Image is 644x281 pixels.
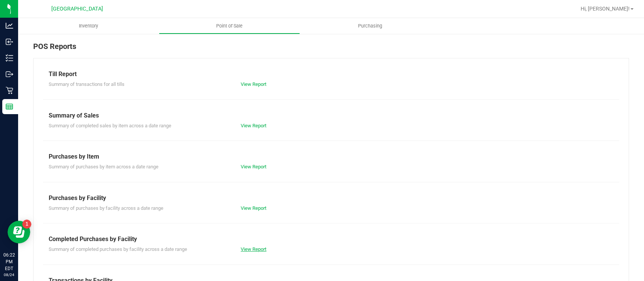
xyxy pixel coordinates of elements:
[18,18,159,34] a: Inventory
[49,123,171,128] span: Summary of completed sales by item across a date range
[300,18,441,34] a: Purchasing
[241,81,266,87] a: View Report
[69,23,108,29] span: Inventory
[49,70,613,79] div: Till Report
[49,194,613,203] div: Purchases by Facility
[49,246,187,252] span: Summary of completed purchases by facility across a date range
[49,235,613,244] div: Completed Purchases by Facility
[6,87,13,94] inline-svg: Retail
[49,152,613,161] div: Purchases by Item
[6,22,13,29] inline-svg: Analytics
[241,246,266,252] a: View Report
[241,123,266,128] a: View Report
[6,70,13,78] inline-svg: Outbound
[206,23,253,29] span: Point of Sale
[6,54,13,62] inline-svg: Inventory
[8,221,30,243] iframe: Resource center
[241,205,266,211] a: View Report
[241,164,266,170] a: View Report
[348,23,392,29] span: Purchasing
[22,220,31,229] iframe: Resource center unread badge
[6,38,13,46] inline-svg: Inbound
[6,103,13,110] inline-svg: Reports
[49,164,158,170] span: Summary of purchases by item across a date range
[51,6,103,12] span: [GEOGRAPHIC_DATA]
[3,272,15,278] p: 08/24
[159,18,300,34] a: Point of Sale
[581,6,630,12] span: Hi, [PERSON_NAME]!
[49,111,613,120] div: Summary of Sales
[3,252,15,272] p: 06:22 PM EDT
[33,41,629,58] div: POS Reports
[49,81,124,87] span: Summary of transactions for all tills
[49,205,163,211] span: Summary of purchases by facility across a date range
